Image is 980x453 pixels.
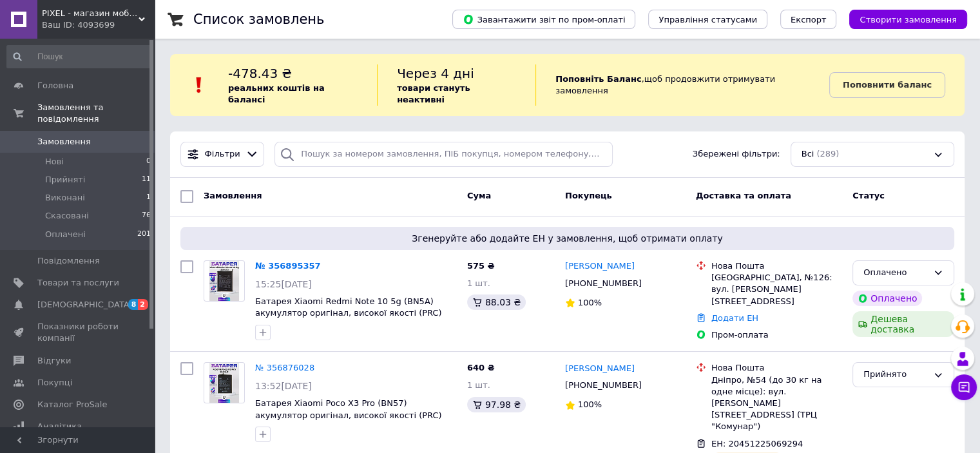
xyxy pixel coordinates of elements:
span: 76 [142,210,151,222]
span: Аналітика [37,421,82,432]
button: Створити замовлення [849,10,967,29]
span: Збережені фільтри: [693,148,780,160]
button: Завантажити звіт по пром-оплаті [452,10,635,29]
span: Завантажити звіт по пром-оплаті [463,14,625,25]
span: Замовлення [204,191,262,200]
span: 13:52[DATE] [255,381,312,391]
span: Каталог ProSale [37,399,107,410]
span: 1 шт. [467,278,490,288]
span: 8 [128,299,139,310]
div: [PHONE_NUMBER] [562,275,644,292]
span: Скасовані [45,210,89,222]
span: Повідомлення [37,255,100,267]
span: -478.43 ₴ [228,66,292,81]
a: Батарея Xiaomi Redmi Note 10 5g (BN5A) акумулятор оригінал, високої якості (PRC) АКБ для Ксіомі Р... [255,296,442,330]
span: PIXEL - магазин мобільних запчастин [42,8,139,19]
span: Статус [852,191,885,200]
div: 88.03 ₴ [467,294,526,310]
span: Управління статусами [658,15,757,24]
img: Фото товару [209,261,240,301]
b: Поповнити баланс [843,80,932,90]
b: реальних коштів на балансі [228,83,325,104]
img: :exclamation: [189,75,209,95]
span: 15:25[DATE] [255,279,312,289]
div: Пром-оплата [711,329,842,341]
a: [PERSON_NAME] [565,260,635,273]
span: Головна [37,80,73,92]
span: Нові [45,156,64,168]
span: Cума [467,191,491,200]
div: Прийнято [863,368,928,381]
div: Нова Пошта [711,260,842,272]
span: 1 [146,192,151,204]
span: 11 [142,174,151,186]
span: Фільтри [205,148,240,160]
span: 100% [578,400,602,409]
b: Поповніть Баланс [555,74,641,84]
div: Ваш ID: 4093699 [42,19,155,31]
span: Замовлення [37,136,91,148]
button: Чат з покупцем [951,374,977,400]
a: Батарея Xiaomi Poco X3 Pro (BN57) акумулятор оригінал, високої якості (PRC) АКБ для Ксіомі Поко Х... [255,398,442,432]
div: 97.98 ₴ [467,397,526,412]
div: , щоб продовжити отримувати замовлення [535,64,829,106]
span: [DEMOGRAPHIC_DATA] [37,299,133,311]
span: Експорт [791,15,827,24]
span: Відгуки [37,355,71,367]
a: [PERSON_NAME] [565,363,635,375]
span: Створити замовлення [860,15,957,24]
button: Експорт [780,10,837,29]
span: Прийняті [45,174,85,186]
div: Оплачено [863,266,928,280]
div: Оплачено [852,291,922,306]
a: Додати ЕН [711,313,758,323]
span: ЕН: 20451225069294 [711,439,803,448]
span: (289) [816,149,839,159]
div: Дніпро, №54 (до 30 кг на одне місце): вул. [PERSON_NAME][STREET_ADDRESS] (ТРЦ "Комунар") [711,374,842,433]
span: Оплачені [45,229,86,240]
div: Нова Пошта [711,362,842,374]
img: Фото товару [209,363,240,403]
span: 640 ₴ [467,363,495,372]
b: товари стануть неактивні [397,83,470,104]
span: Виконані [45,192,85,204]
div: [PHONE_NUMBER] [562,377,644,394]
span: 100% [578,298,602,307]
a: Фото товару [204,260,245,302]
span: Товари та послуги [37,277,119,289]
span: 201 [137,229,151,240]
input: Пошук [6,45,152,68]
span: 1 шт. [467,380,490,390]
span: Через 4 дні [397,66,474,81]
input: Пошук за номером замовлення, ПІБ покупця, номером телефону, Email, номером накладної [274,142,613,167]
h1: Список замовлень [193,12,324,27]
a: № 356876028 [255,363,314,372]
a: Фото товару [204,362,245,403]
button: Управління статусами [648,10,767,29]
div: Дешева доставка [852,311,954,337]
div: [GEOGRAPHIC_DATA], №126: вул. [PERSON_NAME][STREET_ADDRESS] [711,272,842,307]
a: Поповнити баланс [829,72,945,98]
span: Замовлення та повідомлення [37,102,155,125]
span: Всі [802,148,814,160]
span: 575 ₴ [467,261,495,271]
span: 0 [146,156,151,168]
span: Покупці [37,377,72,389]
a: Створити замовлення [836,14,967,24]
span: Показники роботи компанії [37,321,119,344]
span: Покупець [565,191,612,200]
span: Згенеруйте або додайте ЕН у замовлення, щоб отримати оплату [186,232,949,245]
span: 2 [138,299,148,310]
span: Доставка та оплата [696,191,791,200]
a: № 356895357 [255,261,321,271]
